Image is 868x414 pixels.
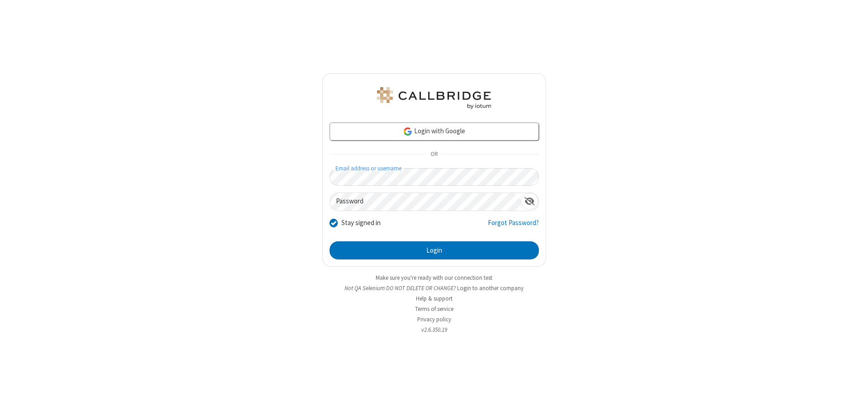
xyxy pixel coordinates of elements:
img: google-icon.png [403,127,413,136]
a: Login with Google [330,122,539,141]
li: Not QA Selenium DO NOT DELETE OR CHANGE? [322,284,546,292]
button: Login [330,241,539,259]
a: Make sure you're ready with our connection test [376,274,492,282]
li: v2.6.350.19 [322,325,546,334]
a: Forgot Password? [488,218,539,235]
img: QA Selenium DO NOT DELETE OR CHANGE [375,87,493,109]
button: Login to another company [457,284,524,292]
a: Privacy policy [417,315,451,323]
a: Help & support [416,295,453,302]
a: Terms of service [415,305,453,313]
span: OR [427,148,441,161]
input: Email address or username [330,168,539,186]
div: Show password [521,193,538,210]
input: Password [330,193,521,211]
label: Stay signed in [341,218,381,228]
